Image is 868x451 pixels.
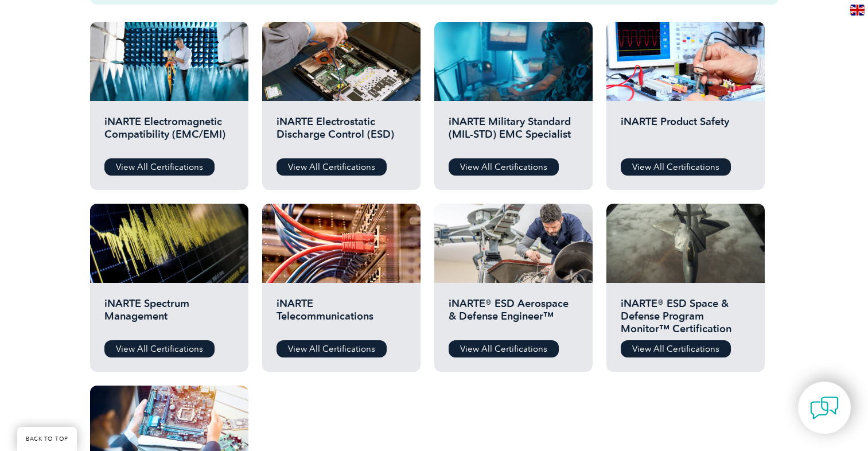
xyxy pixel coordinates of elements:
[277,158,387,176] a: View All Certifications
[850,5,865,15] img: en
[621,297,750,332] h2: iNARTE® ESD Space & Defense Program Monitor™ Certification
[17,427,77,451] a: BACK TO TOP
[621,340,731,357] a: View All Certifications
[449,115,578,150] h2: iNARTE Military Standard (MIL-STD) EMC Specialist
[277,115,406,150] h2: iNARTE Electrostatic Discharge Control (ESD)
[277,340,387,357] a: View All Certifications
[810,394,839,422] img: contact-chat.png
[449,297,578,332] h2: iNARTE® ESD Aerospace & Defense Engineer™
[621,158,731,176] a: View All Certifications
[104,115,234,150] h2: iNARTE Electromagnetic Compatibility (EMC/EMI)
[621,115,750,150] h2: iNARTE Product Safety
[449,158,559,176] a: View All Certifications
[104,297,234,332] h2: iNARTE Spectrum Management
[104,340,215,357] a: View All Certifications
[104,158,215,176] a: View All Certifications
[449,340,559,357] a: View All Certifications
[277,297,406,332] h2: iNARTE Telecommunications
